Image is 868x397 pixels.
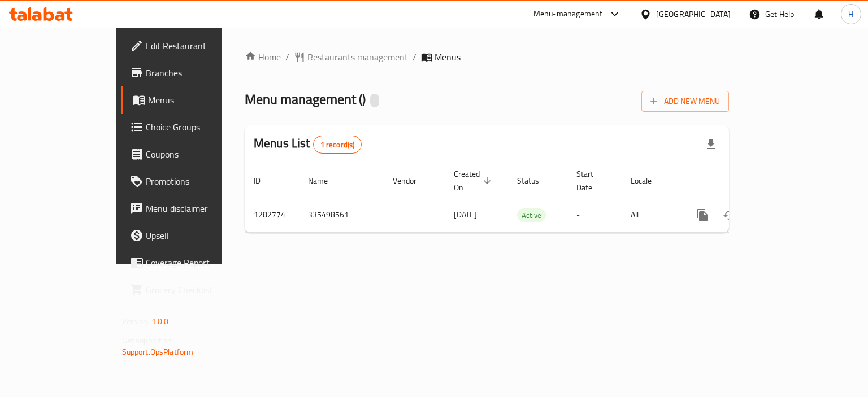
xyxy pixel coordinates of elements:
td: 1282774 [245,198,299,232]
span: ID [254,174,275,187]
div: Active [517,208,546,222]
span: Menu disclaimer [146,202,253,215]
nav: breadcrumb [245,50,729,64]
span: Status [517,174,554,187]
span: Restaurants management [307,50,408,64]
span: H [848,8,853,20]
a: Choice Groups [121,114,262,141]
button: more [689,202,716,229]
span: 1 record(s) [314,139,362,150]
span: Edit Restaurant [146,39,253,53]
a: Branches [121,59,262,86]
table: enhanced table [245,164,806,233]
td: - [567,198,622,232]
div: Total records count [313,136,362,154]
span: Menus [435,50,461,64]
a: Restaurants management [294,50,408,64]
li: / [413,50,416,64]
span: Promotions [146,174,253,188]
a: Edit Restaurant [121,32,262,59]
span: Created On [454,167,494,194]
span: Get support on: [122,333,174,348]
span: Grocery Checklist [146,283,253,296]
button: Add New Menu [641,91,729,112]
div: Export file [697,131,724,158]
a: Home [245,50,281,64]
h2: Menus List [254,135,362,154]
span: 1.0.0 [151,314,169,329]
div: Menu-management [533,7,603,21]
span: Coverage Report [146,256,253,269]
a: Support.OpsPlatform [122,344,194,359]
th: Actions [680,164,806,198]
a: Grocery Checklist [121,276,262,303]
div: [GEOGRAPHIC_DATA] [656,8,731,20]
a: Upsell [121,222,262,249]
span: Active [517,209,546,222]
a: Coupons [121,141,262,168]
a: Menu disclaimer [121,195,262,222]
td: All [622,198,680,232]
span: Coupons [146,147,253,161]
td: 335498561 [299,198,384,232]
span: Upsell [146,229,253,242]
a: Coverage Report [121,249,262,276]
span: Menus [148,93,253,107]
span: Branches [146,66,253,80]
button: Change Status [716,202,743,229]
span: Choice Groups [146,120,253,134]
span: Locale [631,174,666,187]
span: [DATE] [454,207,477,222]
span: Vendor [393,174,431,187]
span: Name [308,174,342,187]
li: / [285,50,289,64]
span: Start Date [576,167,608,194]
span: Version: [122,314,150,329]
a: Menus [121,86,262,114]
span: Add New Menu [650,94,720,108]
span: Menu management ( ) [245,86,366,112]
a: Promotions [121,168,262,195]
